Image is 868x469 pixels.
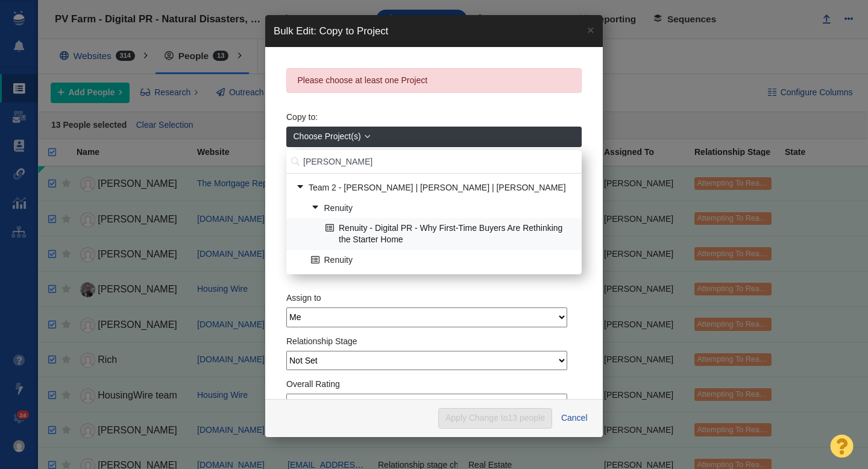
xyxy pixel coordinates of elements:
[554,408,594,429] button: Cancel
[286,150,582,174] input: Search...
[308,251,575,269] a: Renuity
[274,25,316,37] span: Bulk Edit:
[319,25,389,37] span: Copy to Project
[294,130,361,143] span: Choose Project(s)
[292,178,575,197] a: Team 2 - [PERSON_NAME] | [PERSON_NAME] | [PERSON_NAME]
[322,219,575,249] a: Renuity - Digital PR - Why First-Time Buyers Are Rethinking the Starter Home
[286,292,321,303] label: Assign to
[286,112,318,122] label: Copy to:
[286,379,340,389] label: Overall Rating
[520,413,545,423] span: people
[445,413,545,423] em: Apply Change to
[286,336,357,347] label: Relationship Stage
[286,68,582,93] div: Please choose at least one Project
[438,408,552,429] button: Apply Change to13 people
[508,413,518,423] span: 13
[579,15,603,45] a: ×
[308,199,575,218] a: Renuity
